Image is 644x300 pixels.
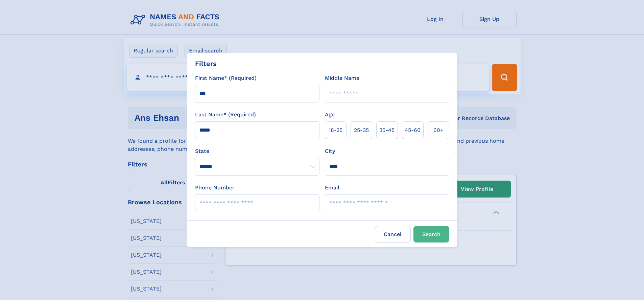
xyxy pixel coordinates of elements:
[325,111,335,119] label: Age
[195,59,217,69] div: Filters
[195,111,256,119] label: Last Name* (Required)
[325,184,339,192] label: Email
[195,184,235,192] label: Phone Number
[195,74,257,82] label: First Name* (Required)
[405,126,421,134] span: 45‑60
[413,226,449,243] button: Search
[329,126,342,134] span: 18‑25
[379,126,395,134] span: 35‑45
[433,126,444,134] span: 60+
[325,74,359,82] label: Middle Name
[375,226,411,243] label: Cancel
[195,147,319,155] label: State
[325,147,335,155] label: City
[354,126,369,134] span: 25‑35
